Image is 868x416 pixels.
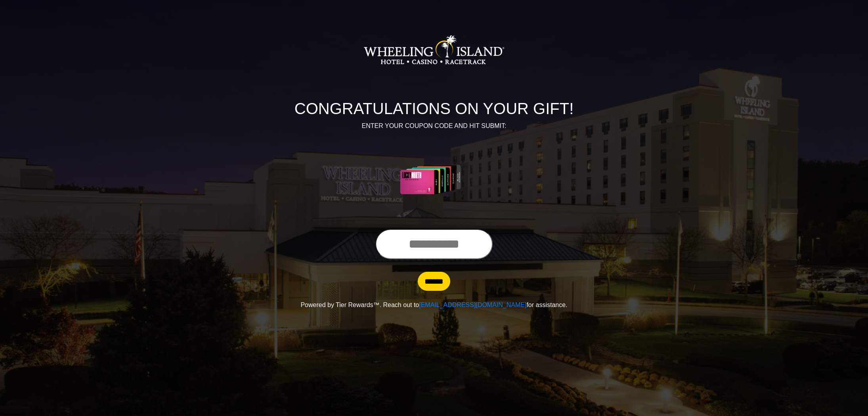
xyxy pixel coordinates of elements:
img: Center Image [381,140,487,219]
span: Powered by Tier Rewards™. Reach out to for assistance. [300,302,567,308]
img: Logo [363,10,505,90]
h1: CONGRATULATIONS ON YOUR GIFT! [214,99,654,118]
p: ENTER YOUR COUPON CODE AND HIT SUBMIT: [214,121,654,131]
a: [EMAIL_ADDRESS][DOMAIN_NAME] [419,302,526,308]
